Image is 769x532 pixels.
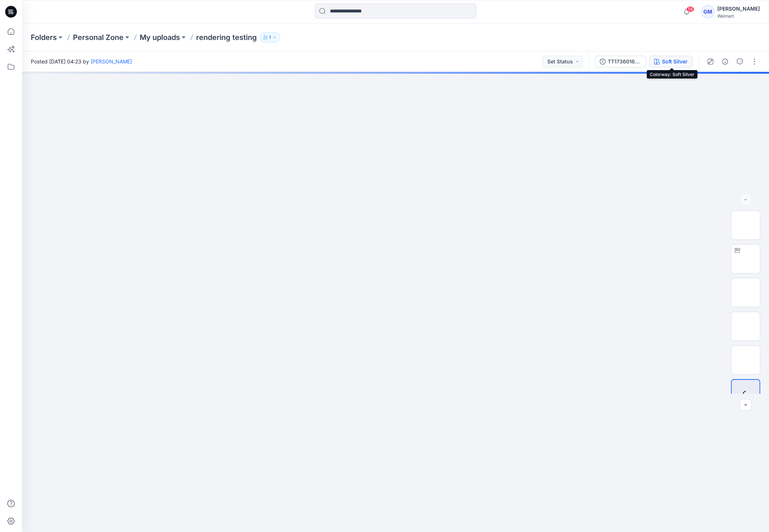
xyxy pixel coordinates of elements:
div: Walmart [717,13,760,19]
p: rendering testing [196,32,257,43]
div: TT1736016271_WML-3753-2026 HR 5 Pocket Wide Leg - Inseam 30-Styling-2.bw [608,58,641,66]
div: GM [701,5,714,18]
button: 1 [260,32,280,43]
button: TT1736016271_WML-3753-2026 HR 5 Pocket Wide Leg - Inseam [DOMAIN_NAME] [595,56,646,67]
button: Details [719,56,731,67]
span: Posted [DATE] 04:23 by [31,58,132,65]
a: Folders [31,32,57,43]
a: Personal Zone [73,32,124,43]
a: My uploads [140,32,180,43]
div: [PERSON_NAME] [717,4,760,13]
p: 1 [269,33,271,41]
div: Soft Silver [662,58,688,66]
button: Soft Silver [649,56,692,67]
span: 58 [686,6,694,12]
a: [PERSON_NAME] [91,58,132,65]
